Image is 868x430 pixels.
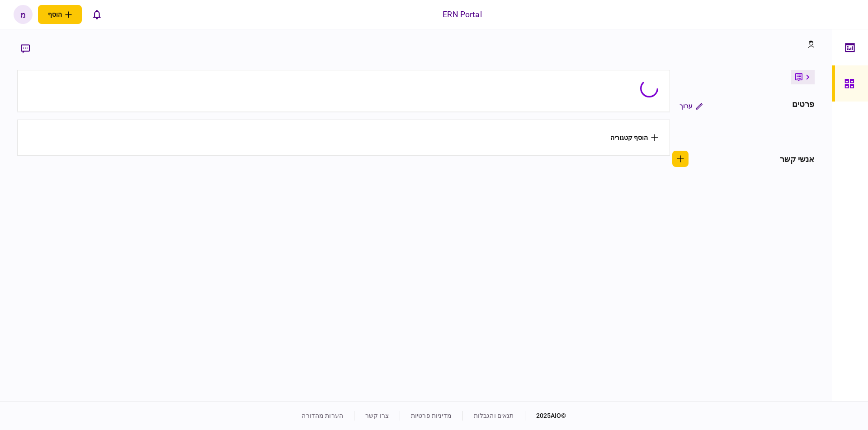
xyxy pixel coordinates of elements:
[610,134,658,141] button: הוסף קטגוריה
[38,5,82,24] button: פתח תפריט להוספת לקוח
[443,9,481,20] div: ERN Portal
[411,412,452,419] a: מדיניות פרטיות
[14,5,33,24] button: מ
[87,5,106,24] button: פתח רשימת התראות
[365,412,389,419] a: צרו קשר
[792,98,815,114] div: פרטים
[474,412,514,419] a: תנאים והגבלות
[672,98,710,114] button: ערוך
[780,153,815,165] div: אנשי קשר
[525,411,566,421] div: © 2025 AIO
[302,412,343,419] a: הערות מהדורה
